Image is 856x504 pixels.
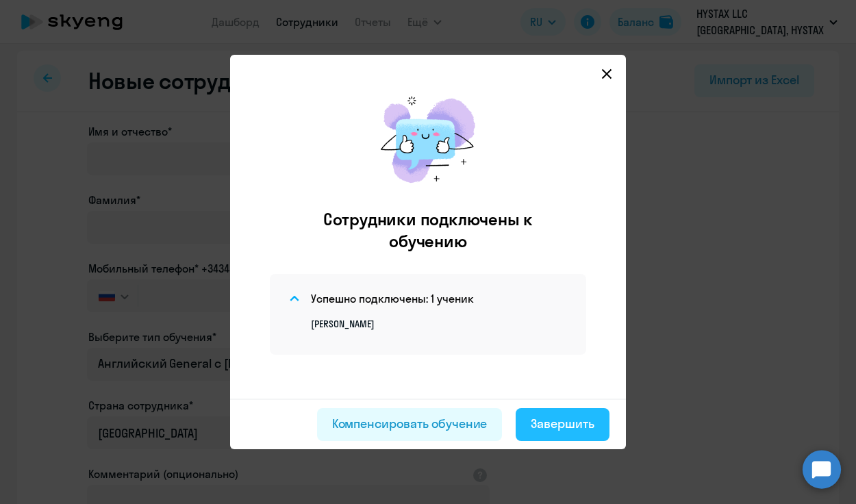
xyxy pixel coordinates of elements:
p: [PERSON_NAME] [311,318,570,330]
img: results [366,82,490,197]
h4: Успешно подключены: 1 ученик [311,291,474,306]
div: Компенсировать обучение [332,415,488,433]
button: Завершить [516,408,609,441]
h2: Сотрудники подключены к обучению [296,208,560,252]
button: Компенсировать обучение [317,408,503,441]
div: Завершить [531,415,594,433]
